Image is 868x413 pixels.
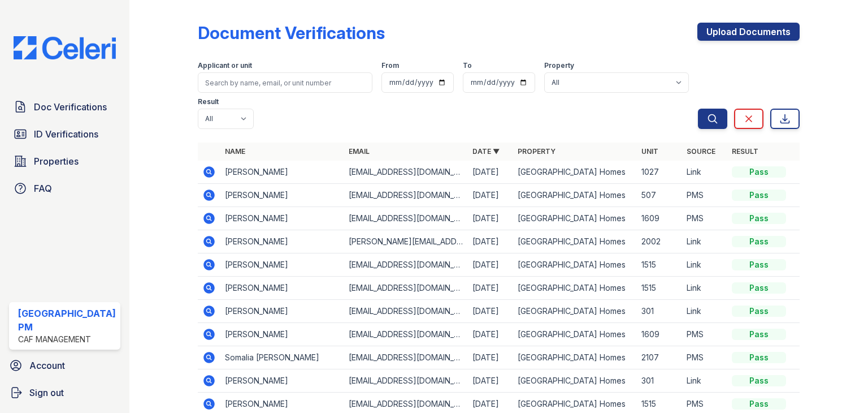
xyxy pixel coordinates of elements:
td: [EMAIL_ADDRESS][DOMAIN_NAME] [344,277,468,300]
span: Account [29,359,65,372]
div: Pass [732,398,786,410]
td: Link [682,277,727,300]
a: Property [518,147,555,156]
td: [GEOGRAPHIC_DATA] Homes [513,277,637,300]
label: Applicant or unit [198,61,252,70]
div: Pass [732,352,786,363]
div: Document Verifications [198,23,385,43]
td: [DATE] [468,253,513,277]
a: Upload Documents [697,23,800,41]
td: [EMAIL_ADDRESS][DOMAIN_NAME] [344,253,468,277]
td: [GEOGRAPHIC_DATA] Homes [513,346,637,369]
td: 301 [637,369,682,393]
td: [PERSON_NAME] [220,277,344,300]
td: [DATE] [468,207,513,230]
td: [GEOGRAPHIC_DATA] Homes [513,184,637,207]
td: [GEOGRAPHIC_DATA] Homes [513,161,637,184]
td: [EMAIL_ADDRESS][DOMAIN_NAME] [344,207,468,230]
a: Unit [641,147,658,156]
td: [DATE] [468,300,513,323]
td: PMS [682,207,727,230]
input: Search by name, email, or unit number [198,72,372,93]
a: Properties [9,150,120,173]
a: Source [687,147,715,156]
div: Pass [732,306,786,317]
div: Pass [732,282,786,294]
div: Pass [732,190,786,201]
td: [PERSON_NAME] [220,161,344,184]
a: Email [349,147,370,156]
td: PMS [682,184,727,207]
td: 507 [637,184,682,207]
td: [GEOGRAPHIC_DATA] Homes [513,300,637,323]
a: Account [5,354,125,377]
td: PMS [682,346,727,369]
img: CE_Logo_Blue-a8612792a0a2168367f1c8372b55b34899dd931a85d93a1a3d3e32e68fde9ad4.png [5,36,125,59]
span: Doc Verifications [34,100,107,114]
label: Result [198,97,219,106]
div: Pass [732,259,786,270]
a: Name [225,147,245,156]
td: Link [682,369,727,393]
td: [PERSON_NAME] [220,300,344,323]
span: Sign out [29,386,64,399]
td: 301 [637,300,682,323]
span: ID Verifications [34,127,98,141]
div: Pass [732,166,786,178]
td: [PERSON_NAME][EMAIL_ADDRESS][DOMAIN_NAME] [344,230,468,253]
td: [EMAIL_ADDRESS][DOMAIN_NAME] [344,161,468,184]
td: [DATE] [468,230,513,253]
td: [PERSON_NAME] [220,323,344,346]
a: Result [732,147,758,156]
td: [DATE] [468,323,513,346]
td: Link [682,230,727,253]
td: [EMAIL_ADDRESS][DOMAIN_NAME] [344,184,468,207]
td: 2107 [637,346,682,369]
td: [DATE] [468,369,513,393]
td: [GEOGRAPHIC_DATA] Homes [513,230,637,253]
td: [GEOGRAPHIC_DATA] Homes [513,323,637,346]
div: Pass [732,329,786,340]
td: 1027 [637,161,682,184]
a: Date ▼ [472,147,500,156]
td: [EMAIL_ADDRESS][DOMAIN_NAME] [344,369,468,393]
td: [DATE] [468,346,513,369]
td: [DATE] [468,277,513,300]
td: Somalia [PERSON_NAME] [220,346,344,369]
div: Pass [732,236,786,247]
td: [EMAIL_ADDRESS][DOMAIN_NAME] [344,346,468,369]
div: Pass [732,213,786,224]
label: To [463,61,472,70]
td: [PERSON_NAME] [220,230,344,253]
span: FAQ [34,182,52,195]
td: 1515 [637,277,682,300]
td: [PERSON_NAME] [220,369,344,393]
span: Properties [34,154,79,168]
label: From [381,61,399,70]
td: 1515 [637,253,682,277]
td: Link [682,161,727,184]
td: [GEOGRAPHIC_DATA] Homes [513,253,637,277]
td: PMS [682,323,727,346]
td: [PERSON_NAME] [220,207,344,230]
div: Pass [732,375,786,386]
td: Link [682,300,727,323]
td: [DATE] [468,184,513,207]
td: Link [682,253,727,277]
a: ID Verifications [9,123,120,145]
td: [EMAIL_ADDRESS][DOMAIN_NAME] [344,323,468,346]
td: [DATE] [468,161,513,184]
a: FAQ [9,177,120,200]
div: [GEOGRAPHIC_DATA] PM [18,307,116,334]
td: 2002 [637,230,682,253]
td: [PERSON_NAME] [220,253,344,277]
td: [PERSON_NAME] [220,184,344,207]
td: [EMAIL_ADDRESS][DOMAIN_NAME] [344,300,468,323]
a: Doc Verifications [9,96,120,118]
td: 1609 [637,207,682,230]
label: Property [544,61,574,70]
td: [GEOGRAPHIC_DATA] Homes [513,369,637,393]
a: Sign out [5,381,125,404]
td: 1609 [637,323,682,346]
